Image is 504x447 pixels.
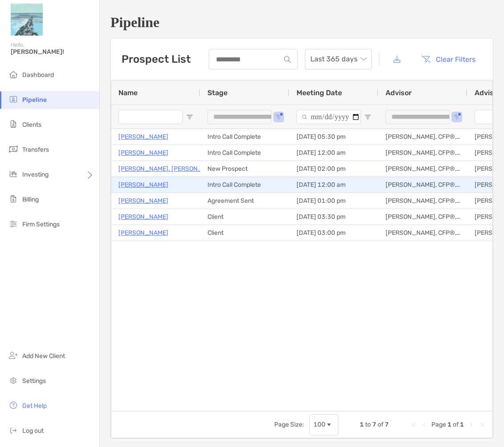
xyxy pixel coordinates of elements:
input: Meeting Date Filter Input [297,110,361,124]
span: Meeting Date [297,89,342,97]
div: New Prospect [200,161,289,177]
a: [PERSON_NAME] [118,131,168,142]
span: Clients [22,121,41,129]
span: Name [118,89,138,97]
div: First Page [410,421,417,428]
a: [PERSON_NAME] [118,195,168,206]
a: [PERSON_NAME]. [PERSON_NAME] [118,163,221,174]
span: 7 [385,421,389,428]
span: of [453,421,459,428]
img: dashboard icon [8,69,19,80]
span: of [378,421,383,428]
span: Advisor [386,89,412,97]
div: [PERSON_NAME], CFP®, CFSLA [378,177,467,193]
input: Name Filter Input [118,110,183,124]
span: Log out [22,427,44,435]
div: Intro Call Complete [200,129,289,145]
span: Dashboard [22,71,54,79]
span: Last 365 days [310,49,366,69]
span: Stage [207,89,228,97]
span: Billing [22,196,39,203]
img: billing icon [8,193,19,204]
span: Page [431,421,446,428]
div: Agreement Sent [200,193,289,209]
div: [PERSON_NAME], CFP®, CFSLA [378,161,467,177]
a: [PERSON_NAME] [118,227,168,238]
div: [DATE] 02:00 pm [289,161,378,177]
a: [PERSON_NAME] [118,211,168,222]
div: Client [200,209,289,225]
div: Intro Call Complete [200,177,289,193]
div: [DATE] 01:00 pm [289,193,378,209]
span: Firm Settings [22,221,60,228]
span: Get Help [22,402,47,410]
span: [PERSON_NAME]! [11,48,94,56]
img: input icon [284,56,291,63]
img: clients icon [8,119,19,129]
img: add_new_client icon [8,350,19,361]
img: get-help icon [8,400,19,411]
button: Open Filter Menu [275,113,282,121]
div: Page Size: [274,421,304,428]
h3: Prospect List [122,53,191,65]
span: to [365,421,371,428]
button: Open Filter Menu [186,113,193,121]
span: 7 [372,421,376,428]
div: Next Page [467,421,475,428]
div: [PERSON_NAME], CFP®, CFSLA [378,225,467,241]
div: [DATE] 03:00 pm [289,225,378,241]
div: [PERSON_NAME], CFP®, CFSLA [378,193,467,209]
div: [PERSON_NAME], CFP®, CFSLA [378,209,467,225]
a: [PERSON_NAME] [118,179,168,190]
div: Client [200,225,289,241]
div: [DATE] 12:00 am [289,177,378,193]
div: Last Page [478,421,485,428]
button: Clear Filters [415,49,482,69]
button: Open Filter Menu [453,113,460,121]
div: Page Size [309,414,338,435]
span: Investing [22,171,49,178]
span: Pipeline [22,96,47,104]
div: Intro Call Complete [200,145,289,161]
div: [PERSON_NAME], CFP®, CFSLA [378,129,467,145]
span: 1 [460,421,464,428]
div: Previous Page [421,421,428,428]
button: Open Filter Menu [364,113,371,121]
span: 1 [360,421,364,428]
a: [PERSON_NAME] [118,147,168,158]
img: investing icon [8,169,19,179]
span: Transfers [22,146,49,153]
img: Zoe Logo [11,4,43,36]
span: 1 [447,421,451,428]
div: [DATE] 12:00 am [289,145,378,161]
div: [DATE] 05:30 pm [289,129,378,145]
img: logout icon [8,425,19,435]
h1: Pipeline [110,14,493,31]
span: Add New Client [22,352,65,360]
img: transfers icon [8,144,19,154]
img: firm-settings icon [8,218,19,229]
img: settings icon [8,375,19,386]
div: [PERSON_NAME], CFP®, CFSLA [378,145,467,161]
img: pipeline icon [8,94,19,105]
span: Settings [22,377,46,385]
div: 100 [313,421,325,428]
div: [DATE] 03:30 pm [289,209,378,225]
